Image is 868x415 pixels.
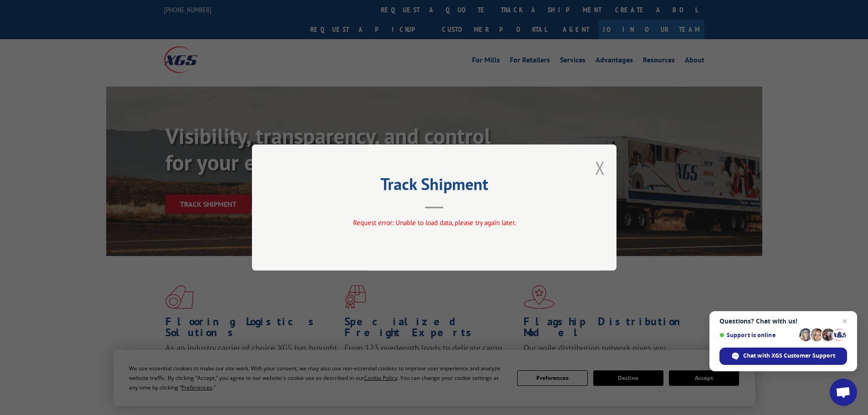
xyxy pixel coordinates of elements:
button: Close modal [595,156,605,180]
div: Open chat [830,379,857,406]
div: Chat with XGS Customer Support [719,348,847,365]
span: Questions? Chat with us! [719,318,847,325]
span: Support is online [719,332,796,338]
span: Request error: Unable to load data, please try again later. [353,218,515,227]
span: Close chat [839,316,850,327]
span: Chat with XGS Customer Support [743,352,835,360]
h2: Track Shipment [298,178,571,195]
